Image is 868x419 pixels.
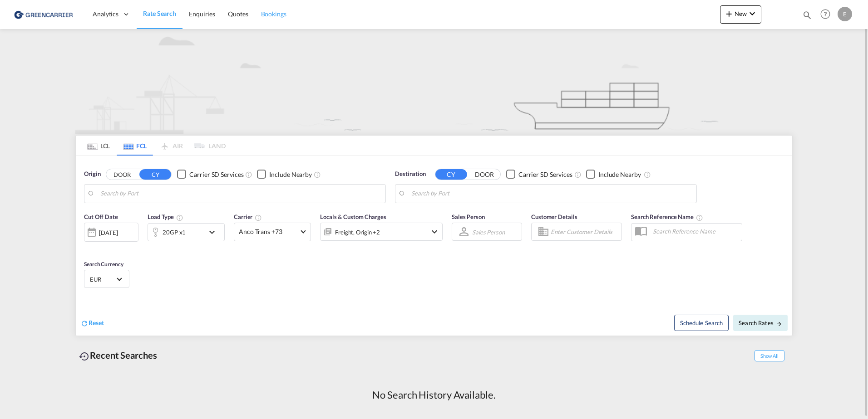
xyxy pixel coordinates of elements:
div: icon-refreshReset [80,318,104,328]
md-datepicker: Select [84,241,91,253]
md-checkbox: Checkbox No Ink [257,170,312,179]
div: Carrier SD Services [189,170,243,179]
div: [DATE] [84,223,138,242]
input: Search by Port [100,187,381,200]
button: CY [435,169,467,180]
span: Reset [89,319,104,326]
span: EUR [90,275,115,283]
md-checkbox: Checkbox No Ink [177,170,243,179]
div: Help [818,6,838,23]
span: Destination [395,170,426,179]
span: Show All [755,350,784,361]
span: New [724,10,758,17]
img: new-FCL.png [75,29,793,134]
span: Analytics [93,10,118,19]
md-tab-item: FCL [117,136,153,156]
span: Carrier [234,213,262,220]
button: CY [139,169,171,180]
span: Rate Search [143,10,176,17]
span: Customer Details [531,213,577,220]
md-icon: The selected Trucker/Carrierwill be displayed in the rate results If the rates are from another f... [255,214,262,221]
button: DOOR [106,169,138,180]
md-pagination-wrapper: Use the left and right arrow keys to navigate between tabs [80,136,226,156]
div: icon-magnify [802,10,812,24]
md-icon: icon-refresh [80,319,89,327]
span: Anco Trans +73 [239,227,298,236]
md-icon: icon-magnify [802,10,812,20]
md-icon: icon-information-outline [176,214,183,221]
button: DOOR [469,169,500,180]
div: 20GP x1icon-chevron-down [148,223,225,241]
md-checkbox: Checkbox No Ink [586,170,641,179]
button: Search Ratesicon-arrow-right [733,315,788,331]
div: Include Nearby [269,170,312,179]
button: icon-plus 400-fgNewicon-chevron-down [720,5,761,24]
span: Cut Off Date [84,213,118,220]
md-icon: Unchecked: Ignores neighbouring ports when fetching rates.Checked : Includes neighbouring ports w... [644,171,651,178]
span: Origin [84,170,100,179]
md-icon: Unchecked: Ignores neighbouring ports when fetching rates.Checked : Includes neighbouring ports w... [314,171,321,178]
input: Search Reference Name [648,224,742,238]
div: Freight Origin Destination Factory Stuffing [335,226,380,239]
div: No Search History Available. [372,388,495,402]
span: Locals & Custom Charges [320,213,386,220]
md-icon: icon-chevron-down [747,8,758,19]
md-tab-item: LCL [80,136,117,156]
md-select: Select Currency: € EUREuro [89,273,124,286]
div: Carrier SD Services [518,170,572,179]
span: Sales Person [452,213,485,220]
md-icon: Your search will be saved by the below given name [696,214,703,221]
span: Search Reference Name [631,213,703,220]
div: E [838,7,852,21]
span: Load Type [148,213,183,220]
div: Origin DOOR CY Checkbox No InkUnchecked: Search for CY (Container Yard) services for all selected... [76,156,792,336]
input: Search by Port [411,187,692,200]
div: Include Nearby [598,170,641,179]
md-icon: Unchecked: Search for CY (Container Yard) services for all selected carriers.Checked : Search for... [245,171,252,178]
md-icon: icon-chevron-down [429,226,440,237]
button: Note: By default Schedule search will only considerorigin ports, destination ports and cut off da... [674,315,729,331]
span: Search Currency [84,261,123,268]
md-icon: icon-plus 400-fg [724,8,735,19]
span: Bookings [261,10,286,18]
md-icon: icon-arrow-right [776,321,782,327]
div: 20GP x1 [163,226,186,239]
md-select: Sales Person [471,225,506,239]
span: Enquiries [189,10,215,18]
span: Help [818,6,833,22]
img: 1378a7308afe11ef83610d9e779c6b34.png [14,4,75,24]
div: Freight Origin Destination Factory Stuffingicon-chevron-down [320,223,443,241]
span: Quotes [228,10,248,18]
md-checkbox: Checkbox No Ink [506,170,572,179]
md-icon: Unchecked: Search for CY (Container Yard) services for all selected carriers.Checked : Search for... [574,171,582,178]
md-icon: icon-backup-restore [79,351,90,362]
div: [DATE] [99,229,118,237]
md-icon: icon-chevron-down [207,227,222,238]
input: Enter Customer Details [551,225,619,239]
div: Recent Searches [75,345,161,365]
span: Search Rates [739,319,782,326]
